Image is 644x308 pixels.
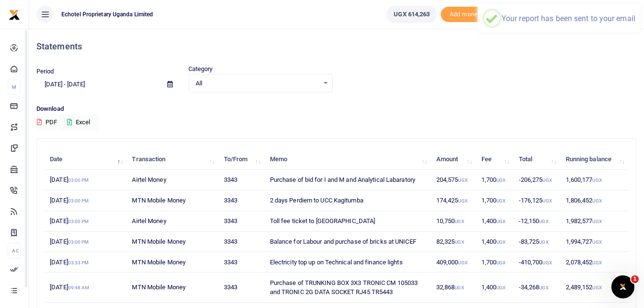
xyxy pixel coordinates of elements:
small: UGX [455,239,464,245]
small: UGX [496,260,505,265]
td: [DATE] [45,232,127,252]
td: 174,425 [431,190,476,211]
th: Memo: activate to sort column ascending [264,149,431,170]
td: Purchase of bid for I and M and Analytical Labaratory [264,170,431,190]
small: UGX [496,178,505,183]
iframe: Intercom live chat [611,275,634,298]
small: UGX [539,219,548,224]
td: 3343 [218,190,264,211]
td: 1,700 [476,252,514,272]
td: MTN Mobile Money [127,272,218,302]
span: Add money [441,7,489,23]
small: UGX [592,285,601,290]
input: select period [36,76,160,93]
td: [DATE] [45,190,127,211]
td: 3343 [218,272,264,302]
small: UGX [496,219,505,224]
td: 10,750 [431,211,476,232]
td: MTN Mobile Money [127,252,218,272]
td: [DATE] [45,170,127,190]
small: UGX [458,178,467,183]
td: 1,400 [476,232,514,252]
a: Add money [441,10,489,17]
small: 03:00 PM [68,219,89,224]
h4: Statements [36,41,636,52]
small: 03:00 PM [68,178,89,183]
td: -12,150 [513,211,560,232]
small: UGX [496,198,505,203]
td: MTN Mobile Money [127,190,218,211]
label: Period [36,67,54,76]
button: Excel [59,114,98,130]
small: UGX [458,198,467,203]
small: UGX [592,260,601,265]
small: UGX [592,239,601,245]
td: MTN Mobile Money [127,232,218,252]
a: UGX 614,263 [386,6,437,23]
small: 09:48 AM [68,285,90,290]
td: -206,275 [513,170,560,190]
li: Ac [8,243,21,259]
td: Airtel Money [127,170,218,190]
p: Download [36,104,636,114]
small: UGX [539,239,548,245]
small: UGX [496,285,505,290]
td: 32,868 [431,272,476,302]
td: -34,268 [513,272,560,302]
th: Fee: activate to sort column ascending [476,149,514,170]
td: 2,489,152 [560,272,628,302]
small: 03:00 PM [68,239,89,245]
li: M [8,79,21,95]
th: Date: activate to sort column descending [45,149,127,170]
td: 1,600,177 [560,170,628,190]
small: UGX [455,219,464,224]
td: 409,000 [431,252,476,272]
td: 1,982,577 [560,211,628,232]
span: 1 [631,275,639,283]
small: UGX [542,178,551,183]
div: Your report has been sent to your email [502,14,635,23]
th: To/From: activate to sort column ascending [218,149,264,170]
small: UGX [592,198,601,203]
small: UGX [455,285,464,290]
small: UGX [542,260,551,265]
td: 1,700 [476,190,514,211]
td: Electricity top up on Technical and finance lights [264,252,431,272]
small: UGX [592,178,601,183]
small: UGX [542,198,551,203]
small: UGX [458,260,467,265]
td: Purchase of TRUNKING BOX 3X3 TRONIC CM 105033 and TRONIC 2G DATA SOCKET RJ45 TR5443 [264,272,431,302]
td: -176,125 [513,190,560,211]
li: Wallet ballance [383,6,441,23]
td: 204,575 [431,170,476,190]
td: 82,325 [431,232,476,252]
small: 03:33 PM [68,260,89,265]
button: PDF [36,114,58,130]
a: logo-small logo-large logo-large [9,11,20,18]
th: Running balance: activate to sort column ascending [560,149,628,170]
td: Balance for Labour and purchase of bricks at UNICEF [264,232,431,252]
small: 03:00 PM [68,198,89,203]
td: 1,806,452 [560,190,628,211]
td: 3343 [218,170,264,190]
td: 1,400 [476,211,514,232]
td: -83,725 [513,232,560,252]
td: 3343 [218,252,264,272]
td: [DATE] [45,272,127,302]
td: 3343 [218,232,264,252]
td: [DATE] [45,211,127,232]
td: 1,700 [476,170,514,190]
img: logo-small [9,9,20,21]
td: -410,700 [513,252,560,272]
td: 3343 [218,211,264,232]
small: UGX [592,219,601,224]
small: UGX [496,239,505,245]
span: UGX 614,263 [394,10,430,19]
td: 1,400 [476,272,514,302]
li: Toup your wallet [441,7,489,23]
span: Echotel Proprietary Uganda Limited [58,10,157,19]
label: Category [188,64,213,74]
td: 2,078,452 [560,252,628,272]
small: UGX [539,285,548,290]
td: Toll fee ticket to [GEOGRAPHIC_DATA] [264,211,431,232]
